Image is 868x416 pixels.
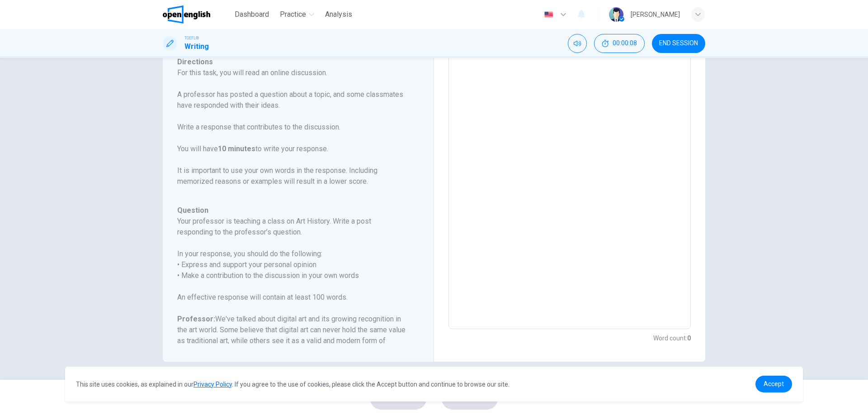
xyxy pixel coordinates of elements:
img: Profile picture [609,7,623,22]
div: cookieconsent [65,367,803,402]
img: en [543,11,554,18]
p: For this task, you will read an online discussion. A professor has posted a question about a topi... [177,67,408,187]
h6: Question [177,205,408,216]
button: Practice [276,6,318,23]
button: END SESSION [652,34,705,53]
span: Dashboard [235,9,269,20]
h6: In your response, you should do the following: • Express and support your personal opinion • Make... [177,249,408,281]
a: Privacy Policy [193,381,232,388]
button: 00:00:08 [594,34,645,53]
div: [PERSON_NAME] [631,9,680,20]
span: Analysis [325,9,352,20]
h1: Writing [184,41,209,52]
div: Mute [568,34,587,53]
b: 10 minutes [218,144,255,153]
span: 00:00:08 [613,40,637,47]
h6: Your professor is teaching a class on Art History. Write a post responding to the professor’s que... [177,216,408,238]
span: Practice [280,9,306,20]
h6: An effective response will contain at least 100 words. [177,292,408,303]
a: OpenEnglish logo [163,5,231,24]
span: TOEFL® [184,35,199,41]
span: Accept [764,380,784,387]
div: Hide [594,34,645,53]
span: END SESSION [659,40,698,47]
h6: Directions [177,57,408,198]
img: OpenEnglish logo [163,5,210,24]
button: Analysis [321,6,356,23]
strong: 0 [687,335,691,342]
span: This site uses cookies, as explained in our . If you agree to the use of cookies, please click th... [76,381,509,388]
button: Dashboard [231,6,273,23]
b: Professor: [177,315,215,323]
h6: We've talked about digital art and its growing recognition in the art world. Some believe that di... [177,314,408,357]
h6: Word count : [653,333,691,344]
a: dismiss cookie message [755,376,792,392]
